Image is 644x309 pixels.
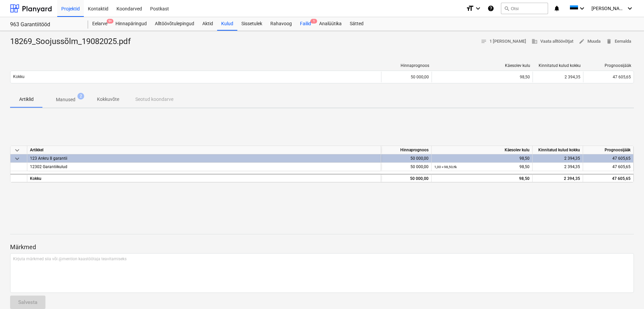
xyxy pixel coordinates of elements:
div: Hinnaprognoos [381,146,432,154]
a: Sissetulek [237,17,266,31]
div: Hinnaprognoos [384,63,429,68]
i: keyboard_arrow_down [474,4,482,12]
div: 2 394,35 [533,174,583,182]
span: Eemalda [606,38,631,45]
div: 98,50 [434,154,530,163]
span: 12302 Garantiikulud [30,164,67,169]
div: Kokku [27,174,381,182]
span: 1 [310,19,317,24]
button: Vaata alltöövõtjat [529,36,576,47]
button: 1 [PERSON_NAME] [478,36,529,47]
i: notifications [553,4,560,12]
div: 2 394,35 [533,154,583,163]
span: business [532,38,538,44]
i: Abikeskus [487,4,494,12]
div: Eelarve [88,17,111,31]
div: 50 000,00 [381,174,432,182]
a: Rahavoog [266,17,296,31]
a: Hinnapäringud [111,17,151,31]
p: Märkmed [10,243,634,251]
div: 50 000,00 [381,163,432,171]
span: 2 394,35 [564,164,580,169]
a: Kulud [217,17,237,31]
a: Analüütika [315,17,346,31]
a: Eelarve9+ [88,17,111,31]
span: 47 605,65 [613,75,631,79]
div: Kinnitatud kulud kokku [533,146,583,154]
span: notes [481,38,487,44]
span: [PERSON_NAME] [591,6,625,11]
div: 50 000,00 [381,154,432,163]
div: 98,50 [434,175,530,183]
a: Failid1 [296,17,315,31]
a: Alltöövõtulepingud [151,17,198,31]
div: Artikkel [27,146,381,154]
div: 98,50 [434,163,530,171]
small: 1,00 × 98,50 / tk [434,165,457,169]
div: 47 605,65 [583,154,634,163]
i: format_size [466,4,474,12]
div: 47 605,65 [583,174,634,182]
span: delete [606,38,612,44]
div: 18269_Soojussõlm_19082025.pdf [10,36,136,47]
span: Muuda [579,38,601,45]
span: keyboard_arrow_down [13,146,21,154]
div: 123 Ankru 8 garantii [30,154,378,162]
div: 2 394,35 [533,72,583,82]
button: Muuda [576,36,603,47]
i: keyboard_arrow_down [626,4,634,12]
span: 47 605,65 [612,164,631,169]
a: Sätted [346,17,368,31]
span: 1 [PERSON_NAME] [481,38,526,45]
p: Kokkuvõte [97,96,119,103]
div: 98,50 [435,75,530,79]
span: search [504,6,509,11]
div: Käesolev kulu [432,146,533,154]
a: Aktid [198,17,217,31]
p: Manused [56,96,75,103]
div: Failid [296,17,315,31]
p: Artiklid [18,96,34,103]
div: Käesolev kulu [435,63,530,68]
div: 963 Garantiitööd [10,21,80,28]
span: 2 [77,93,84,100]
div: Kinnitatud kulud kokku [536,63,581,68]
button: Eemalda [603,36,634,47]
span: edit [579,38,585,44]
i: keyboard_arrow_down [578,4,586,12]
span: Vaata alltöövõtjat [532,38,573,45]
p: Kokku [13,74,25,80]
div: 50 000,00 [381,72,432,82]
div: Prognoosijääk [586,63,631,68]
button: Otsi [501,3,548,14]
div: Prognoosijääk [583,146,634,154]
span: 9+ [107,19,113,24]
span: keyboard_arrow_down [13,155,21,163]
